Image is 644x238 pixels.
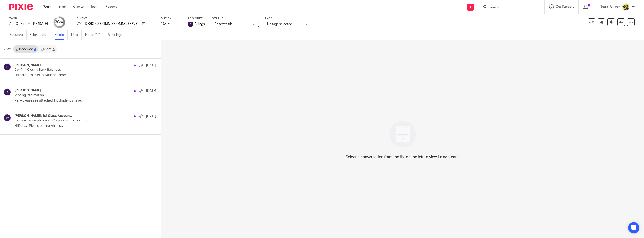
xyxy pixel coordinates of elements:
img: svg%3E [188,22,193,27]
h4: [PERSON_NAME], 1st Class Accounts [15,114,73,118]
p: Missing Information [15,93,128,97]
img: image [386,118,419,150]
p: V10 - DESIGN & COMMISSIONING SERVICES LTD [77,22,139,26]
img: Pixie [9,4,33,10]
img: svg%3E [4,88,11,96]
p: [DATE] [146,88,156,93]
a: Email [59,4,66,9]
p: Select a conversation from the list on the left to view its contents. [346,154,459,160]
label: Assignee [188,17,206,20]
label: Due by [161,17,182,20]
label: Status [212,17,259,20]
span: Ready to file [215,22,233,26]
p: Hi Doha, Please outline what is... [15,124,156,128]
div: AT - CT Return - PE 31-01-2025 [9,22,48,26]
small: /34 [59,21,63,24]
div: 5 [53,48,55,51]
a: Client tasks [30,30,51,40]
input: Search [488,6,530,10]
span: View [4,47,11,51]
p: [DATE] [146,114,156,119]
a: Team [91,4,98,9]
a: Files [71,30,82,40]
p: [DATE] [146,63,156,68]
div: 30 [55,19,63,25]
p: Confirm Closing Bank Balances [15,68,128,72]
h4: [PERSON_NAME] [15,88,41,92]
label: Client [77,17,155,20]
a: Subtasks [9,30,27,40]
span: [DATE] [161,22,171,26]
a: Work [43,4,51,9]
a: Clients [73,4,84,9]
span: Get Support [556,5,574,8]
label: Tags [265,17,311,20]
img: svg%3E [4,63,11,71]
a: Sent5 [38,45,57,53]
h4: [PERSON_NAME] [15,63,41,67]
a: Emails [55,30,68,40]
a: Notes (10) [85,30,104,40]
p: FYI – please see attached. No dividends have... [15,99,156,103]
span: Billings . [194,22,206,26]
p: It's time to complete your Corporation Tax Return! [15,119,128,123]
div: AT - CT Return - PE [DATE] [9,22,48,26]
img: svg%3E [4,114,11,121]
a: Received3 [13,45,38,53]
a: Audit logs [108,30,126,40]
span: No tags selected [267,22,292,26]
img: Netra-New-Starbridge-Yellow.jpg [622,3,629,11]
p: Netra Pandey [600,4,620,9]
label: Task [9,17,48,20]
div: 3 [34,48,36,51]
a: Reports [105,4,117,9]
p: Hi there, Thanks for your patience. ... [15,73,156,77]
